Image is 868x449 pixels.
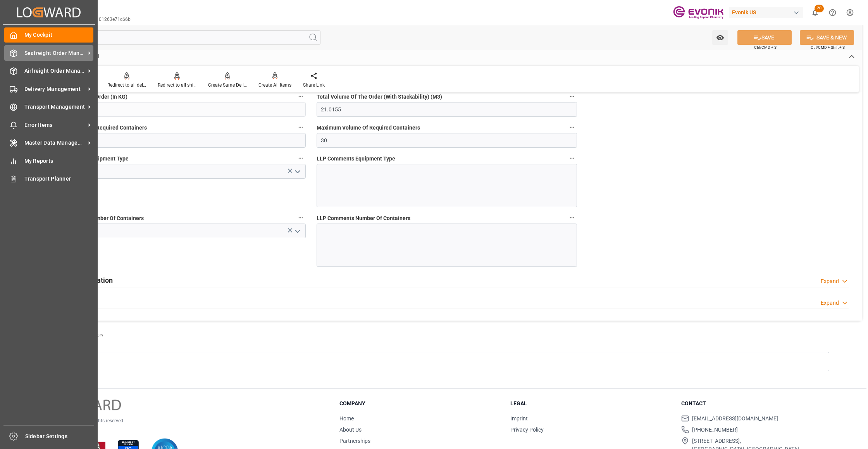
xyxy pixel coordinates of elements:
a: Partnerships [339,438,370,444]
button: Evonik US [729,5,806,20]
button: SAVE & NEW [800,30,854,45]
a: My Cockpit [4,27,93,43]
input: Search Fields [36,30,320,45]
span: Seafreight Order Management [24,49,86,57]
span: LLP Comments Equipment Type [317,155,395,163]
span: Airfreight Order Management [24,67,86,75]
button: LLP Comments Number Of Containers [567,213,577,223]
a: About Us [339,427,362,433]
a: Home [339,415,354,422]
span: Maximum Volume Of Required Containers [317,124,420,132]
h3: Company [339,399,501,408]
a: Imprint [510,415,528,422]
div: Create Same Delivery Date [208,82,247,89]
h3: Legal [510,399,672,408]
button: SAVE [737,30,792,45]
button: Help Center [824,4,841,21]
div: Redirect to all shipments [158,82,196,89]
button: Total Weight Of The Order (In KG) [296,91,306,101]
div: Evonik US [729,7,803,18]
button: show 20 new notifications [806,4,824,21]
span: Master Data Management [24,139,86,147]
span: 20 [815,5,824,12]
span: Transport Planner [24,175,94,183]
button: open menu [712,30,728,45]
button: open menu [291,225,303,237]
span: Error Items [24,121,86,129]
span: Total Volume Of The Order (With Stackability) (M3) [317,93,442,101]
button: Challenge Status Number Of Containers [296,213,306,223]
button: Total Volume Of The Order (With Stackability) (M3) [567,91,577,101]
div: Create All Items [258,82,291,89]
a: My Reports [4,153,93,168]
div: Expand [821,277,839,285]
span: [EMAIL_ADDRESS][DOMAIN_NAME] [692,415,778,423]
a: Transport Planner [4,171,93,186]
button: Maximum Volume Of Required Containers [567,122,577,132]
div: Redirect to all deliveries [107,82,146,89]
button: Maximum Weight Of Required Containers [296,122,306,132]
span: My Reports [24,157,94,165]
h3: Contact [681,399,842,408]
span: LLP Comments Number Of Containers [317,214,410,222]
span: Transport Management [24,103,86,111]
button: Challenge Status Equipment Type [296,153,306,163]
a: Privacy Policy [510,427,544,433]
span: My Cockpit [24,31,94,39]
img: Evonik-brand-mark-Deep-Purple-RGB.jpeg_1700498283.jpeg [673,6,723,19]
div: Expand [821,299,839,307]
span: Ctrl/CMD + Shift + S [811,44,845,50]
button: LLP Comments Equipment Type [567,153,577,163]
span: Delivery Management [24,85,86,93]
span: Ctrl/CMD + S [754,44,777,50]
p: Version 1.1.127 [51,424,320,431]
div: Share Link [303,82,325,89]
p: © 2025 Logward. All rights reserved. [51,417,320,424]
span: Sidebar Settings [25,432,95,440]
button: open menu [291,166,303,178]
span: [PHONE_NUMBER] [692,426,738,434]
